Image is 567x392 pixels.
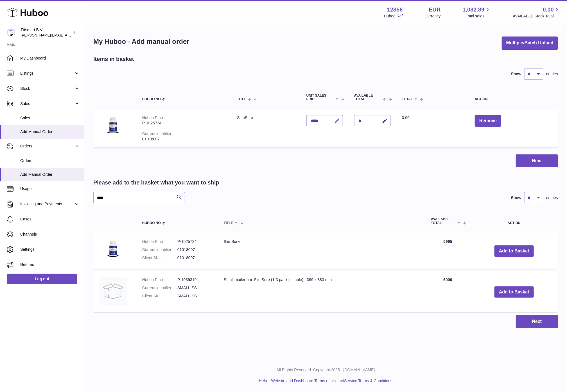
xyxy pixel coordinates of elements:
span: Add Manual Order [20,129,80,135]
dt: Huboo P no [142,239,177,244]
img: SlimSure [99,115,127,135]
span: 0.00 [543,6,554,13]
span: Returns [20,262,80,267]
p: All Rights Reserved. Copyright 2025 - [DOMAIN_NAME] [89,367,563,373]
dd: 01018007 [177,255,213,261]
div: Current identifier [142,131,171,136]
a: 1,082.89 Total sales [463,6,491,19]
dt: Huboo P no [142,277,177,282]
span: Channels [20,232,80,237]
span: Sales [20,115,80,121]
span: AVAILABLE Total [354,94,382,101]
span: Listings [20,71,74,76]
dd: SMALL-SS [177,285,213,291]
dd: P-1039319 [177,277,213,282]
span: Orders [20,158,80,163]
td: 5995 [425,233,470,269]
th: Action [470,212,558,230]
img: Small mailer box SlimSure (1-3 pack suitable) - 399 x 383 mm [99,277,127,305]
a: Service Terms & Conditions [344,379,392,383]
span: Sales [20,101,74,106]
button: Add to Basket [494,245,534,257]
img: SlimSure [99,239,127,258]
span: [PERSON_NAME][EMAIL_ADDRESS][DOMAIN_NAME] [21,33,113,37]
span: Total sales [466,13,491,19]
span: My Dashboard [20,56,80,61]
div: Huboo Ref [384,13,403,19]
h2: Please add to the basket what you want to ship [93,179,219,186]
span: Usage [20,186,80,192]
span: 0.00 [402,115,410,120]
span: Invoicing and Payments [20,201,74,207]
span: Add Manual Order [20,172,80,177]
dt: Current identifier [142,247,177,252]
button: Multiple/Batch Upload [502,37,558,50]
div: Action [475,97,552,101]
a: Help [259,379,267,383]
li: and [269,378,392,384]
span: Total [402,97,413,101]
td: SlimSure [218,233,425,269]
dd: 01018007 [177,247,213,252]
span: entries [546,195,558,200]
td: 5000 [425,272,470,312]
div: Fitsmart B.V. [21,27,71,38]
div: Huboo P no [142,115,163,120]
button: Remove [475,115,501,127]
span: Huboo no [142,97,161,101]
span: Stock [20,86,74,91]
span: Title [237,97,247,101]
a: Log out [7,274,77,284]
label: Show [511,71,521,77]
span: 1,082.89 [463,6,485,13]
dt: Client SKU [142,255,177,261]
span: Title [224,221,233,225]
span: entries [546,71,558,77]
button: Add to Basket [494,286,534,298]
span: Unit Sales Price [306,94,334,101]
div: 01018007 [142,136,226,142]
strong: EUR [429,6,441,13]
dt: Current identifier [142,285,177,291]
a: 0.00 AVAILABLE Stock Total [513,6,560,19]
div: P-1025734 [142,120,226,126]
td: Small mailer box SlimSure (1-3 pack suitable) - 399 x 383 mm [218,272,425,312]
div: Currency [425,13,441,19]
dt: Client SKU [142,293,177,299]
a: Website and Dashboard Terms of Use [271,379,338,383]
span: Cases [20,216,80,222]
h2: Items in basket [93,55,134,63]
dd: SMALL-SS [177,293,213,299]
span: Settings [20,247,80,252]
button: Next [516,315,558,328]
span: Orders [20,143,74,149]
label: Show [511,195,521,200]
strong: 12856 [387,6,403,13]
h1: My Huboo - Add manual order [93,37,189,46]
span: Huboo no [142,221,161,225]
td: SlimSure [232,110,301,147]
span: AVAILABLE Total [431,217,456,225]
button: Next [516,154,558,168]
img: jonathan@leaderoo.com [7,28,15,37]
dd: P-1025734 [177,239,213,244]
span: AVAILABLE Stock Total [513,13,560,19]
